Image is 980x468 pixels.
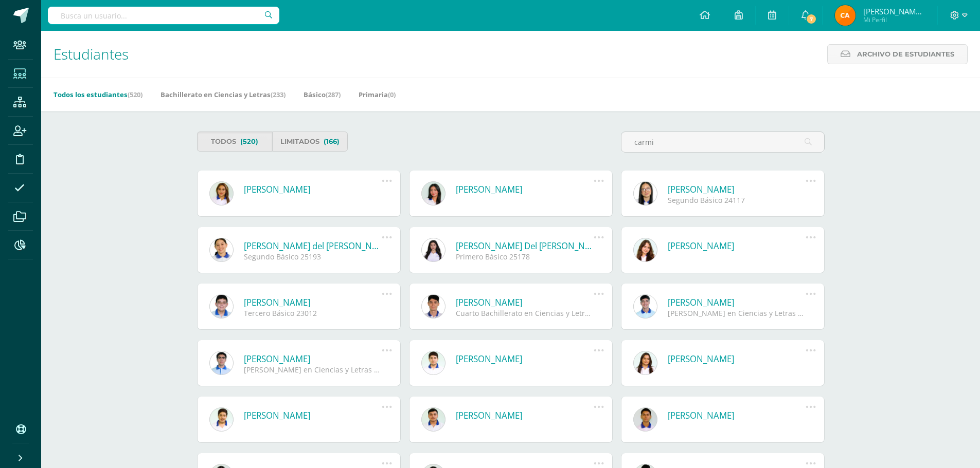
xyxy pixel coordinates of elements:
[835,5,856,26] img: af9f1233f962730253773e8543f9aabb.png
[244,308,382,318] div: Tercero Básico 23012
[324,132,340,151] span: (166)
[359,86,396,103] a: Primaria(0)
[668,296,806,308] a: [PERSON_NAME]
[863,15,925,24] span: Mi Perfil
[668,409,806,421] a: [PERSON_NAME]
[668,353,806,365] a: [PERSON_NAME]
[863,6,925,16] span: [PERSON_NAME] Santiago [PERSON_NAME]
[48,7,279,24] input: Busca un usuario...
[54,86,142,103] a: Todos los estudiantes(520)
[456,183,594,195] a: [PERSON_NAME]
[304,86,341,103] a: Básico(287)
[161,86,286,103] a: Bachillerato en Ciencias y Letras(233)
[240,132,258,151] span: (520)
[806,13,817,25] span: 7
[326,90,341,99] span: (287)
[456,308,594,318] div: Cuarto Bachillerato en Ciencias y Letras 22131
[197,132,273,152] a: Todos(520)
[271,90,286,99] span: (233)
[128,90,142,99] span: (520)
[54,44,129,64] span: Estudiantes
[244,296,382,308] a: [PERSON_NAME]
[668,240,806,252] a: [PERSON_NAME]
[456,240,594,252] a: [PERSON_NAME] Del [PERSON_NAME]
[244,409,382,421] a: [PERSON_NAME]
[456,353,594,365] a: [PERSON_NAME]
[244,183,382,195] a: [PERSON_NAME]
[456,409,594,421] a: [PERSON_NAME]
[244,252,382,261] div: Segundo Básico 25193
[456,296,594,308] a: [PERSON_NAME]
[668,195,806,205] div: Segundo Básico 24117
[857,45,954,64] span: Archivo de Estudiantes
[244,240,382,252] a: [PERSON_NAME] del [PERSON_NAME]
[388,90,396,99] span: (0)
[668,308,806,318] div: [PERSON_NAME] en Ciencias y Letras 21088
[668,183,806,195] a: [PERSON_NAME]
[244,365,382,375] div: [PERSON_NAME] en Ciencias y Letras 24172
[621,132,824,152] input: Busca al estudiante aquí...
[456,252,594,261] div: Primero Básico 25178
[272,132,348,152] a: Limitados(166)
[244,353,382,365] a: [PERSON_NAME]
[827,44,968,64] a: Archivo de Estudiantes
